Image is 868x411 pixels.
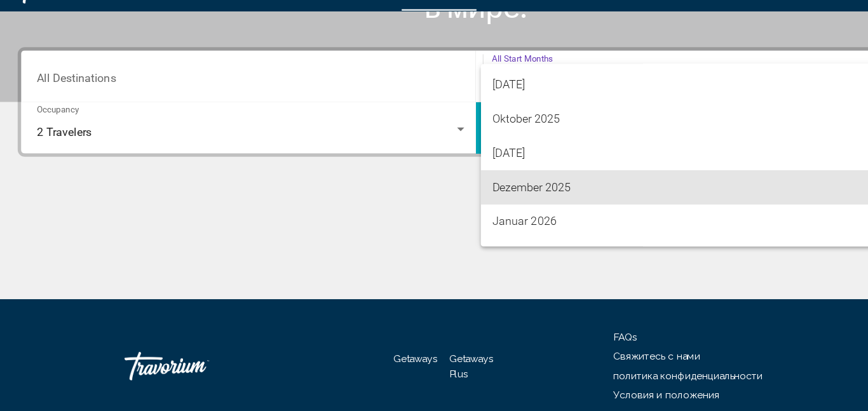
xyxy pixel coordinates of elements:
[817,360,858,401] iframe: Кнопка запуска окна обмена сообщениями
[449,89,832,119] span: [DATE]
[449,211,832,241] span: Januar 2026
[449,241,832,272] span: Februar 2026
[449,150,832,180] span: [DATE]
[449,180,832,211] span: Dezember 2025
[449,119,832,150] span: Oktober 2025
